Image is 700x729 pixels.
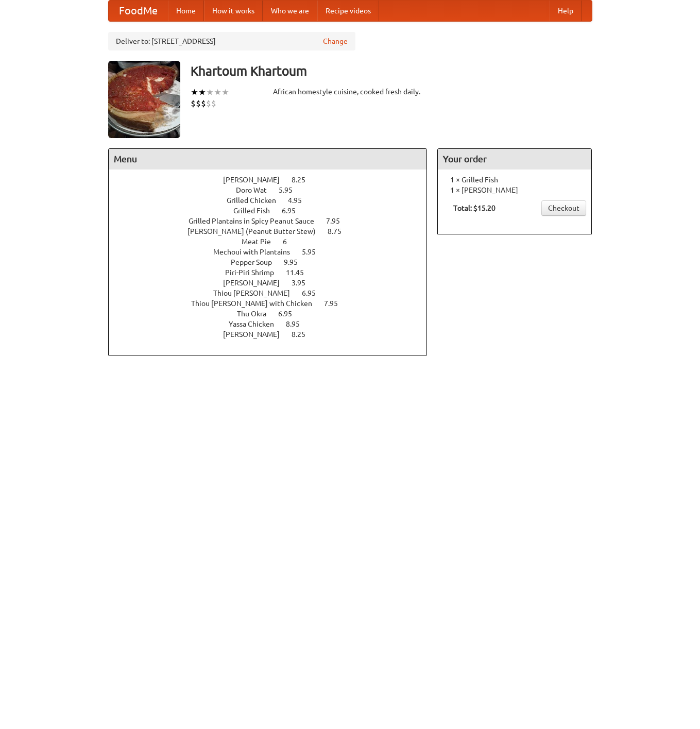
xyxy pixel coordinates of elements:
[168,1,204,21] a: Home
[206,87,214,98] li: ★
[302,248,326,256] span: 5.95
[229,320,284,328] span: Yassa Chicken
[453,204,496,212] b: Total: $15.20
[213,289,335,297] a: Thiou [PERSON_NAME] 6.95
[223,176,290,184] span: [PERSON_NAME]
[328,227,352,235] span: 8.75
[196,98,201,109] li: $
[227,196,321,205] a: Grilled Chicken 4.95
[317,1,379,21] a: Recipe videos
[288,196,312,205] span: 4.95
[282,207,306,215] span: 6.95
[108,61,180,138] img: angular.jpg
[263,1,317,21] a: Who we are
[191,98,196,109] li: $
[443,185,586,195] li: 1 × [PERSON_NAME]
[237,310,277,318] span: Thu Okra
[323,36,348,46] a: Change
[213,248,335,256] a: Mechoui with Plantains 5.95
[198,87,206,98] li: ★
[225,268,323,277] a: Piri-Piri Shrimp 11.45
[438,149,591,169] h4: Your order
[211,98,216,109] li: $
[292,176,316,184] span: 8.25
[223,279,290,287] span: [PERSON_NAME]
[206,98,211,109] li: $
[292,279,316,287] span: 3.95
[221,87,229,98] li: ★
[214,87,221,98] li: ★
[550,1,582,21] a: Help
[191,87,198,98] li: ★
[223,279,325,287] a: [PERSON_NAME] 3.95
[278,310,302,318] span: 6.95
[233,207,280,215] span: Grilled Fish
[242,238,281,246] span: Meat Pie
[109,149,427,169] h4: Menu
[286,320,310,328] span: 8.95
[189,217,325,225] span: Grilled Plantains in Spicy Peanut Sauce
[233,207,315,215] a: Grilled Fish 6.95
[326,217,350,225] span: 7.95
[286,268,314,277] span: 11.45
[187,227,361,235] a: [PERSON_NAME] (Peanut Butter Stew) 8.75
[236,186,277,194] span: Doro Wat
[191,61,592,81] h3: Khartoum Khartoum
[223,330,325,338] a: [PERSON_NAME] 8.25
[201,98,206,109] li: $
[231,258,317,266] a: Pepper Soup 9.95
[229,320,319,328] a: Yassa Chicken 8.95
[109,1,168,21] a: FoodMe
[237,310,311,318] a: Thu Okra 6.95
[187,227,326,235] span: [PERSON_NAME] (Peanut Butter Stew)
[273,87,428,97] div: African homestyle cuisine, cooked fresh daily.
[279,186,303,194] span: 5.95
[191,299,322,308] span: Thiou [PERSON_NAME] with Chicken
[283,238,297,246] span: 6
[284,258,308,266] span: 9.95
[213,248,300,256] span: Mechoui with Plantains
[191,299,357,308] a: Thiou [PERSON_NAME] with Chicken 7.95
[204,1,263,21] a: How it works
[213,289,300,297] span: Thiou [PERSON_NAME]
[227,196,286,205] span: Grilled Chicken
[302,289,326,297] span: 6.95
[189,217,359,225] a: Grilled Plantains in Spicy Peanut Sauce 7.95
[223,330,290,338] span: [PERSON_NAME]
[292,330,316,338] span: 8.25
[108,32,355,50] div: Deliver to: [STREET_ADDRESS]
[231,258,282,266] span: Pepper Soup
[242,238,306,246] a: Meat Pie 6
[324,299,348,308] span: 7.95
[541,200,586,216] a: Checkout
[225,268,284,277] span: Piri-Piri Shrimp
[443,175,586,185] li: 1 × Grilled Fish
[223,176,325,184] a: [PERSON_NAME] 8.25
[236,186,312,194] a: Doro Wat 5.95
